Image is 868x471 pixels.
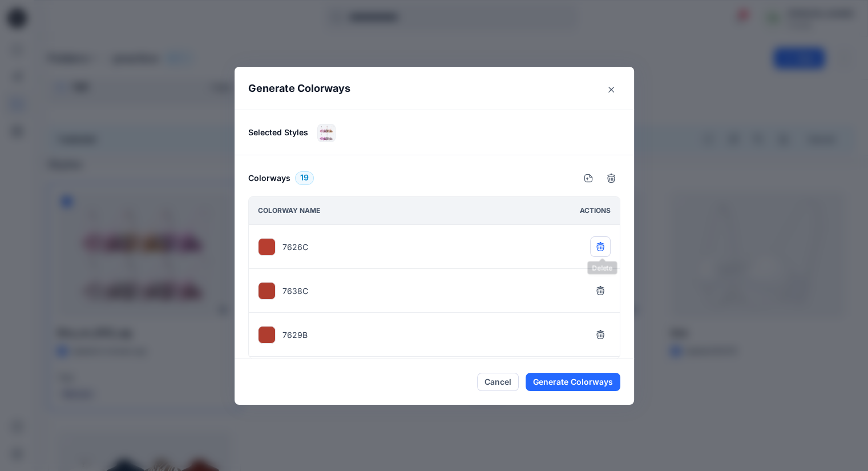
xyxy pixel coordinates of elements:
[526,373,620,391] button: Generate Colorways
[318,124,335,142] img: Bra_cn_002_ag
[282,241,308,253] p: 7626C
[300,171,309,185] span: 19
[258,205,320,217] p: Colorway name
[248,171,290,185] h6: Colorways
[282,285,308,297] p: 7638C
[580,205,611,217] p: Actions
[602,80,620,99] button: Close
[248,126,308,138] p: Selected Styles
[235,67,634,110] header: Generate Colorways
[282,329,308,341] p: 7629B
[477,373,519,391] button: Cancel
